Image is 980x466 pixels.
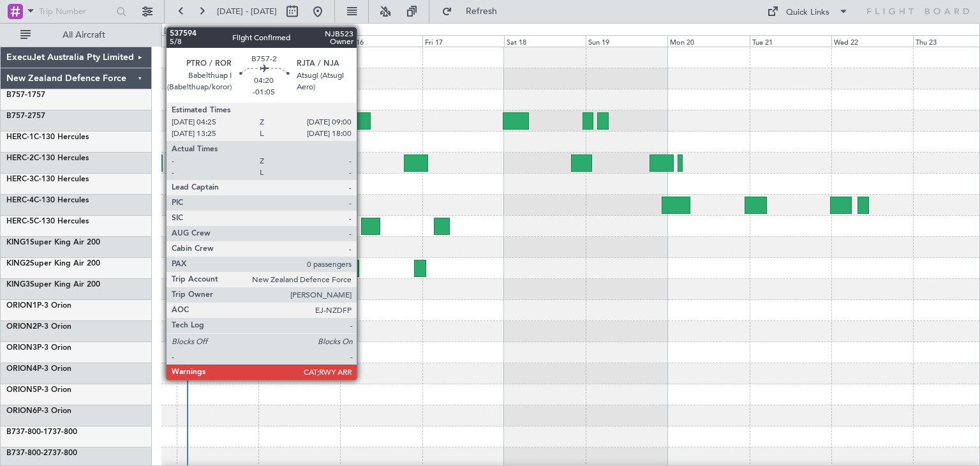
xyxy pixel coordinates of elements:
span: All Aircraft [33,31,135,40]
span: B757-1 [6,91,32,99]
div: [DATE] [164,26,186,36]
div: Mon 20 [667,35,749,47]
button: Refresh [436,1,512,22]
span: KING3 [6,281,30,289]
span: KING2 [6,260,30,267]
a: HERC-1C-130 Hercules [6,133,89,141]
span: ORION6 [6,407,37,415]
span: HERC-4 [6,197,34,204]
div: Quick Links [786,6,829,19]
div: Fri 17 [422,35,504,47]
a: HERC-5C-130 Hercules [6,218,89,225]
a: B757-1757 [6,91,45,99]
a: HERC-3C-130 Hercules [6,176,89,183]
span: HERC-5 [6,218,34,225]
div: Thu 16 [340,35,422,47]
input: Trip Number [39,2,112,21]
span: HERC-3 [6,176,34,183]
a: ORION1P-3 Orion [6,302,71,310]
a: HERC-4C-130 Hercules [6,197,89,204]
div: Wed 15 [258,35,340,47]
span: ORION2 [6,323,37,331]
button: Quick Links [761,1,855,22]
a: ORION5P-3 Orion [6,386,71,394]
a: KING3Super King Air 200 [6,281,100,289]
span: B737-800-1 [6,428,48,436]
a: ORION3P-3 Orion [6,344,71,352]
a: KING2Super King Air 200 [6,260,100,267]
div: Wed 22 [831,35,913,47]
span: KING1 [6,239,30,246]
a: ORION4P-3 Orion [6,365,71,373]
div: Tue 21 [750,35,831,47]
span: ORION4 [6,365,37,373]
a: B757-2757 [6,112,45,120]
span: Refresh [455,7,509,16]
span: HERC-2 [6,154,34,162]
a: ORION6P-3 Orion [6,407,71,415]
span: ORION3 [6,344,37,352]
a: HERC-2C-130 Hercules [6,154,89,162]
span: HERC-1 [6,133,34,141]
span: ORION1 [6,302,37,310]
div: Sat 18 [504,35,586,47]
span: B757-2 [6,112,32,120]
div: Sun 19 [586,35,667,47]
a: B737-800-2737-800 [6,449,77,457]
a: B737-800-1737-800 [6,428,77,436]
a: ORION2P-3 Orion [6,323,71,331]
div: Tue 14 [177,35,258,47]
a: KING1Super King Air 200 [6,239,100,246]
button: All Aircraft [14,25,138,45]
span: B737-800-2 [6,449,48,457]
span: ORION5 [6,386,37,394]
span: [DATE] - [DATE] [217,6,277,17]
